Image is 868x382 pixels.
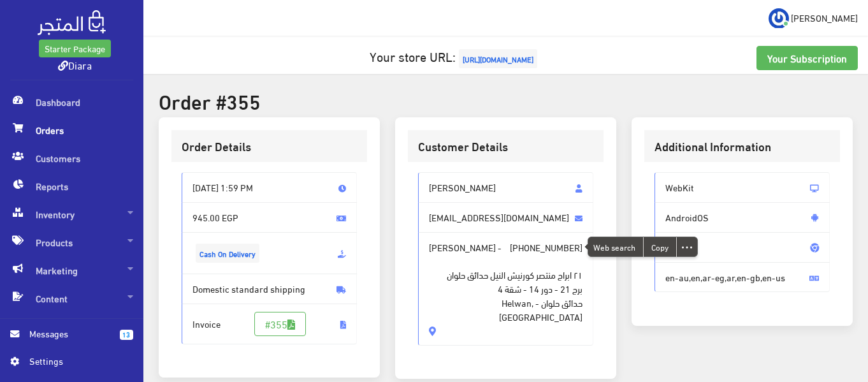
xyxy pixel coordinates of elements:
[182,172,357,203] span: [DATE] 1:59 PM
[655,202,830,233] span: AndroidOS
[29,354,122,368] span: Settings
[588,237,643,256] span: Web search
[120,330,133,340] span: 13
[804,295,853,343] iframe: Drift Widget Chat Controller
[418,202,593,233] span: [EMAIL_ADDRESS][DOMAIN_NAME]
[254,312,306,336] a: #355
[182,140,357,152] h3: Order Details
[769,8,789,29] img: ...
[10,256,133,284] span: Marketing
[370,44,540,68] a: Your store URL:[URL][DOMAIN_NAME]
[644,237,676,256] div: Copy
[39,40,111,57] a: Starter Package
[418,232,593,346] span: [PERSON_NAME] -
[58,55,92,74] a: Diara
[29,327,110,341] span: Messages
[38,10,106,35] img: .
[196,244,259,263] span: Cash On Delivery
[655,140,830,152] h3: Additional Information
[756,46,858,70] a: Your Subscription
[182,274,357,304] span: Domestic standard shipping
[769,8,858,28] a: ... [PERSON_NAME]
[429,254,582,324] span: ٢١ ابراج منتصر كورنيش النيل حدائق حلوان برج 21 - دور 14 - شقة 4 حدائق حلوان - Helwan, [GEOGRAPHIC...
[10,354,133,374] a: Settings
[10,200,133,228] span: Inventory
[159,89,853,112] h2: Order #355
[655,172,830,203] span: WebKit
[10,144,133,172] span: Customers
[10,172,133,200] span: Reports
[655,262,830,293] span: en-au,en,ar-eg,ar,en-gb,en-us
[459,49,537,68] span: [URL][DOMAIN_NAME]
[655,232,830,263] span: Chrome
[10,284,133,312] span: Content
[10,327,133,354] a: 13 Messages
[10,88,133,116] span: Dashboard
[182,202,357,233] span: 945.00 EGP
[10,116,133,144] span: Orders
[10,228,133,256] span: Products
[418,140,593,152] h3: Customer Details
[418,172,593,203] span: [PERSON_NAME]
[791,10,858,26] span: [PERSON_NAME]
[182,304,357,344] span: Invoice
[510,240,582,254] span: [PHONE_NUMBER]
